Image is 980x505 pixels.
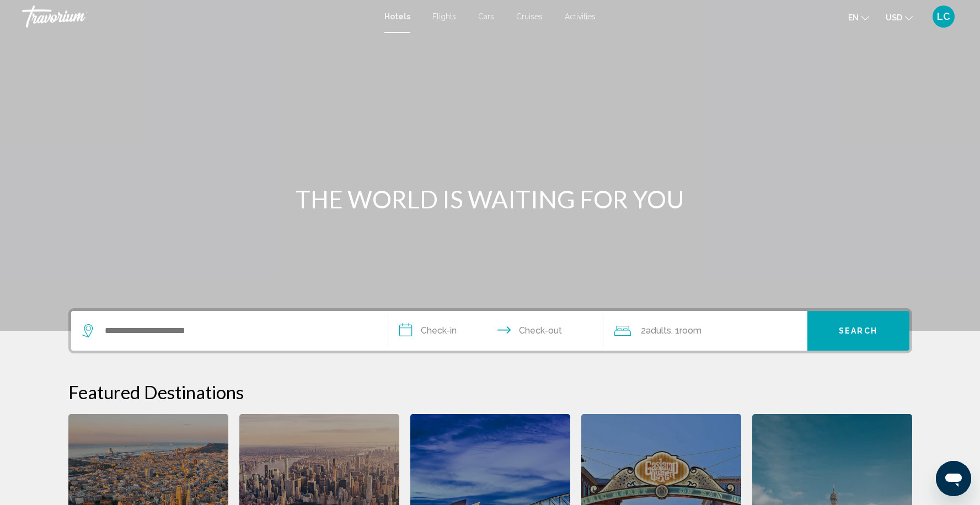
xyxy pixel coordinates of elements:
[848,9,869,25] button: Change language
[516,12,543,21] a: Cruises
[646,325,671,336] span: Adults
[478,12,494,21] a: Cars
[848,13,859,22] span: en
[807,311,909,351] button: Search
[603,311,807,351] button: Travelers: 2 adults, 0 children
[929,5,958,28] button: User Menu
[641,323,671,339] span: 2
[671,323,701,339] span: , 1
[432,12,456,21] a: Flights
[388,311,603,351] button: Check in and out dates
[886,9,913,25] button: Change currency
[22,6,373,28] a: Travorium
[68,381,912,403] h2: Featured Destinations
[565,12,596,21] a: Activities
[886,13,902,22] span: USD
[679,325,701,336] span: Room
[839,327,877,336] span: Search
[283,185,697,213] h1: THE WORLD IS WAITING FOR YOU
[71,311,909,351] div: Search widget
[936,461,971,496] iframe: Button to launch messaging window
[384,12,410,21] a: Hotels
[937,11,950,22] span: LC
